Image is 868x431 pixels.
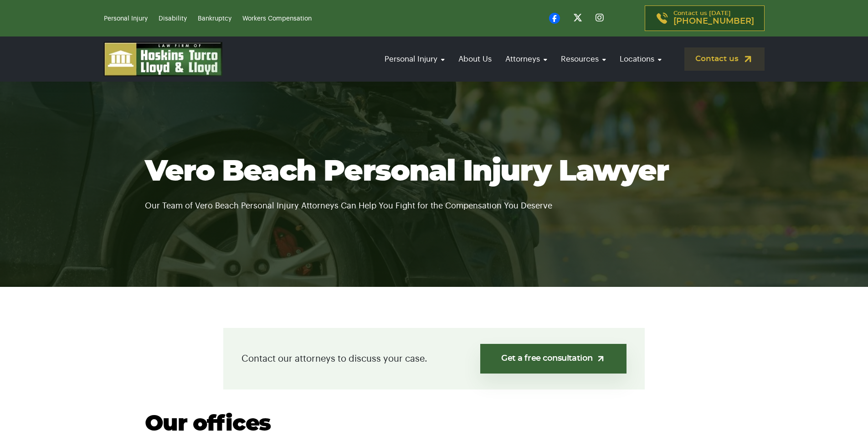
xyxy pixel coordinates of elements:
a: About Us [454,46,496,72]
a: Resources [556,46,611,72]
img: arrow-up-right-light.svg [596,354,606,363]
a: Personal Injury [104,16,148,22]
a: Contact us [684,47,765,71]
h1: Vero Beach Personal Injury Lawyer [145,156,724,188]
p: Our Team of Vero Beach Personal Injury Attorneys Can Help You Fight for the Compensation You Deserve [145,188,724,213]
a: Get a free consultation [480,344,627,374]
a: Bankruptcy [198,16,231,22]
img: logo [104,42,222,76]
div: Contact our attorneys to discuss your case. [223,328,645,389]
p: Contact us [DATE] [673,10,754,26]
a: Attorneys [501,46,552,72]
a: Contact us [DATE][PHONE_NUMBER] [645,5,765,31]
span: [PHONE_NUMBER] [673,17,754,26]
a: Workers Compensation [242,16,312,22]
a: Locations [615,46,666,72]
a: Personal Injury [380,46,449,72]
a: Disability [159,16,187,22]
